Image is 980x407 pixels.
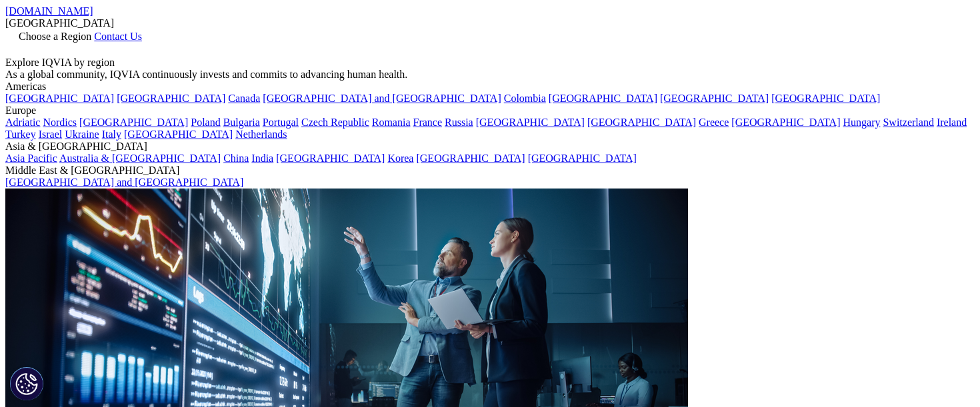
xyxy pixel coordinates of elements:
[660,93,769,104] a: [GEOGRAPHIC_DATA]
[102,129,121,140] a: Italy
[528,153,637,164] a: [GEOGRAPHIC_DATA]
[124,129,233,140] a: [GEOGRAPHIC_DATA]
[301,117,369,128] a: Czech Republic
[79,117,188,128] a: [GEOGRAPHIC_DATA]
[5,105,975,117] div: Europe
[228,93,260,104] a: Canada
[5,5,93,17] a: [DOMAIN_NAME]
[5,69,975,81] div: As a global community, IQVIA continuously invests and commits to advancing human health.
[445,117,473,128] a: Russia
[549,93,657,104] a: [GEOGRAPHIC_DATA]
[43,117,77,128] a: Nordics
[587,117,696,128] a: [GEOGRAPHIC_DATA]
[5,153,57,164] a: Asia Pacific
[94,31,142,42] a: Contact Us
[699,117,729,128] a: Greece
[5,141,975,153] div: Asia & [GEOGRAPHIC_DATA]
[223,117,260,128] a: Bulgaria
[39,129,63,140] a: Israel
[372,117,411,128] a: Romania
[5,177,243,188] a: [GEOGRAPHIC_DATA] and [GEOGRAPHIC_DATA]
[263,93,501,104] a: [GEOGRAPHIC_DATA] and [GEOGRAPHIC_DATA]
[235,129,287,140] a: Netherlands
[59,153,221,164] a: Australia & [GEOGRAPHIC_DATA]
[10,367,43,400] button: Cookies Settings
[504,93,546,104] a: Colombia
[413,117,443,128] a: France
[5,129,36,140] a: Turkey
[5,165,975,177] div: Middle East & [GEOGRAPHIC_DATA]
[19,31,91,42] span: Choose a Region
[883,117,933,128] a: Switzerland
[476,117,585,128] a: [GEOGRAPHIC_DATA]
[5,117,40,128] a: Adriatic
[5,17,975,29] div: [GEOGRAPHIC_DATA]
[191,117,220,128] a: Poland
[276,153,385,164] a: [GEOGRAPHIC_DATA]
[5,57,975,69] div: Explore IQVIA by region
[5,81,975,93] div: Americas
[937,117,967,128] a: Ireland
[223,153,249,164] a: China
[251,153,273,164] a: India
[117,93,225,104] a: [GEOGRAPHIC_DATA]
[263,117,299,128] a: Portugal
[5,93,114,104] a: [GEOGRAPHIC_DATA]
[416,153,525,164] a: [GEOGRAPHIC_DATA]
[771,93,880,104] a: [GEOGRAPHIC_DATA]
[731,117,840,128] a: [GEOGRAPHIC_DATA]
[843,117,880,128] a: Hungary
[387,153,413,164] a: Korea
[65,129,99,140] a: Ukraine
